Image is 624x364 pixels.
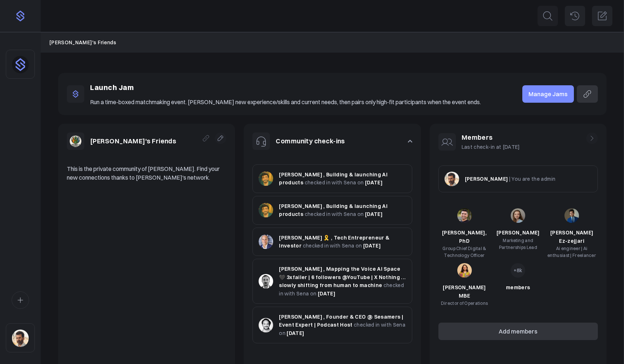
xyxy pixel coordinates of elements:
[259,274,273,289] img: 28af0a1e3d4f40531edab4c731fc1aa6b0a27966.jpg
[244,124,421,159] button: Community check-ins
[279,282,404,296] span: checked in with Sena on
[279,203,388,217] span: [PERSON_NAME] , Building & launching AI products
[497,229,540,236] span: [PERSON_NAME]
[564,208,579,223] img: 283bcf1aace382520968f9800dee7853efc4a0a0.jpg
[279,314,403,328] span: [PERSON_NAME] , Founder & CEO @ Sesamers | Event Expert | Podcast Host
[49,38,615,46] nav: Breadcrumb
[305,211,364,217] span: checked in with Sena on
[547,246,596,258] span: Ai engineer | Ai enthusiast | Freelancer
[287,330,304,336] span: [DATE]
[442,246,486,258] span: Group Chief Digital & Technology Officer
[514,266,523,274] p: +8k
[259,203,273,217] img: 6530a282ec53f6ef30e4b09f3831aad18ab39622.jpg
[365,179,382,186] span: [DATE]
[305,179,364,186] span: checked in with Sena on
[90,136,176,147] h1: [PERSON_NAME]'s Friends
[15,10,26,22] img: purple-logo-18f04229334c5639164ff563510a1dba46e1211543e89c7069427642f6c28bac.png
[90,98,481,106] p: Run a time-boxed matchmaking event. [PERSON_NAME] new experience/skills and current needs, then p...
[465,176,508,182] span: [PERSON_NAME]
[252,307,412,343] button: [PERSON_NAME] , Founder & CEO @ Sesamers | Event Expert | Podcast Host checked in with Sena on [D...
[252,196,412,225] button: [PERSON_NAME] , Building & launching AI products checked in with Sena on [DATE]
[12,56,29,73] img: dhnou9yomun9587rl8johsq6w6vr
[279,322,405,336] span: checked in with Sena on
[12,330,29,347] img: sqr4epb0z8e5jm577i6jxqftq3ng
[259,171,273,186] img: 6530a282ec53f6ef30e4b09f3831aad18ab39622.jpg
[276,137,345,145] a: Community check-ins
[90,82,481,93] p: Launch Jam
[445,172,459,186] img: sqr4epb0z8e5jm577i6jxqftq3ng
[49,38,116,46] a: [PERSON_NAME]'s Friends
[462,143,520,151] p: Last check-in at [DATE]
[522,85,574,103] a: Manage Jams
[279,171,388,186] span: [PERSON_NAME] , Building & launching AI products
[303,242,362,249] span: checked in with Sena on
[506,284,530,291] span: members
[259,318,273,332] img: c2fa77103a124758c4ae48524c4ac2001756d3e4.jpg
[438,323,598,340] button: Add members
[441,300,488,306] span: Director of Operations
[279,266,406,289] span: [PERSON_NAME] , Mapping the Voice AI Space 🖤 3xfailer | 6 followers @YouTube | X Nothing ... slow...
[259,234,273,249] img: 4a48bbf52d8f142a0cfed7136087e5485f15f42c.jpg
[365,211,382,217] span: [DATE]
[462,132,520,143] h1: Members
[550,229,593,244] span: [PERSON_NAME] Ez-zejjari
[457,208,472,223] img: b7640654d5e8851c170ef497c83dfb146930f3de.jpg
[252,164,412,193] button: [PERSON_NAME] , Building & launching AI products checked in with Sena on [DATE]
[279,234,389,249] span: [PERSON_NAME] 🎗️ , Tech Entrepreneur & Investor
[252,259,412,304] button: [PERSON_NAME] , Mapping the Voice AI Space 🖤 3xfailer | 6 followers @YouTube | X Nothing ... slow...
[443,284,486,299] span: [PERSON_NAME] MBE
[70,135,81,147] img: 3pj2efuqyeig3cua8agrd6atck9r
[442,229,487,244] span: [PERSON_NAME], PhD
[67,164,226,182] p: This is the private community of [PERSON_NAME]. Find your new connections thanks to [PERSON_NAME]...
[457,263,472,278] img: a6d43fdd8eaeddda03802812d36cce7f8215675e.jpg
[252,228,412,256] button: [PERSON_NAME] 🎗️ , Tech Entrepreneur & Investor checked in with Sena on [DATE]
[363,242,381,249] span: [DATE]
[509,176,556,182] span: | You are the admin
[499,238,537,250] span: Marketing and Partnerships Lead
[511,208,525,223] img: 55767ad48aca982840d1cafc991b14285931e639.jpg
[318,290,335,297] span: [DATE]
